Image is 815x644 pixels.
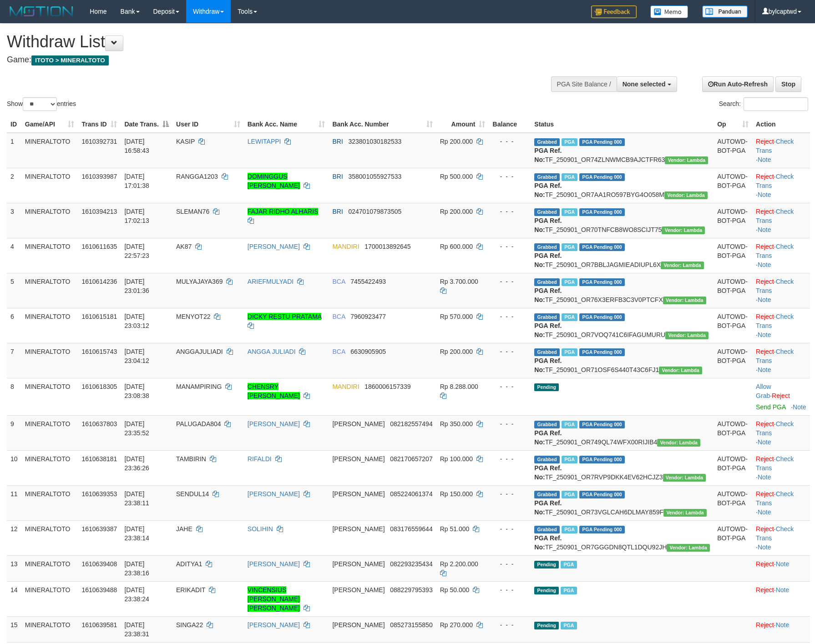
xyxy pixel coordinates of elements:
[248,455,272,463] a: RIFALDI
[591,5,637,18] img: Feedback.jpg
[81,208,117,215] span: 1610394213
[350,348,386,355] span: Copy 6630905905 to clipboard
[21,450,78,485] td: MINERALTOTO
[332,243,359,250] span: MANDIRI
[440,383,478,390] span: Rp 8.288.000
[756,420,794,437] a: Check Trans
[492,454,527,463] div: - - -
[776,560,790,568] a: Note
[248,560,300,568] a: [PERSON_NAME]
[31,55,109,65] span: ITOTO > MINERALTOTO
[23,97,57,111] select: Showentries
[364,243,410,250] span: Copy 1700013892645 to clipboard
[531,520,714,555] td: TF_250901_OR7GGGDN8QTL1DQU92JH
[21,343,78,378] td: MINERALTOTO
[561,561,577,569] span: Marked by bylanggota2
[661,262,704,269] span: Vendor URL: https://order7.1velocity.biz
[617,76,677,92] button: None selected
[579,208,625,216] span: PGA Pending
[756,278,794,294] a: Check Trans
[714,415,752,450] td: AUTOWD-BOT-PGA
[332,138,343,145] span: BRI
[440,278,478,285] span: Rp 3.700.000
[579,243,625,251] span: PGA Pending
[364,383,410,390] span: Copy 1860006157339 to clipboard
[756,208,774,215] a: Reject
[124,420,149,437] span: [DATE] 23:35:52
[81,313,117,320] span: 1610615181
[534,173,560,181] span: Grabbed
[562,421,577,428] span: Marked by bylanggota2
[714,520,752,555] td: AUTOWD-BOT-PGA
[531,133,714,168] td: TF_250901_OR74ZLNWMCB9AJCTFR63
[81,173,117,180] span: 1610393987
[752,308,810,343] td: · ·
[348,173,401,180] span: Copy 358001055927533 to clipboard
[659,367,702,374] span: Vendor URL: https://order7.1velocity.biz
[756,138,794,154] a: Check Trans
[440,348,473,355] span: Rp 200.000
[714,133,752,168] td: AUTOWD-BOT-PGA
[534,217,562,233] b: PGA Ref. No:
[124,348,149,364] span: [DATE] 23:04:12
[756,490,794,507] a: Check Trans
[752,168,810,203] td: · ·
[714,203,752,238] td: AUTOWD-BOT-PGA
[756,383,772,399] span: ·
[662,226,705,234] span: Vendor URL: https://order7.1velocity.biz
[714,238,752,273] td: AUTOWD-BOT-PGA
[248,525,273,533] a: SOLIHIN
[531,485,714,520] td: TF_250901_OR73VGLCAH6DLMAY859F
[332,348,345,355] span: BCA
[492,347,527,356] div: - - -
[7,97,76,111] label: Show entries
[752,133,810,168] td: · ·
[440,208,473,215] span: Rp 200.000
[348,138,401,145] span: Copy 323801030182533 to clipboard
[756,313,774,320] a: Reject
[492,524,527,533] div: - - -
[81,383,117,390] span: 1610618305
[7,33,534,51] h1: Withdraw List
[124,490,149,507] span: [DATE] 23:38:11
[756,313,794,329] a: Check Trans
[492,172,527,181] div: - - -
[21,581,78,616] td: MINERALTOTO
[332,490,385,498] span: [PERSON_NAME]
[667,544,710,552] span: Vendor URL: https://order7.1velocity.biz
[248,208,319,215] a: FAJAR RIDHO ALHARIS
[579,313,625,321] span: PGA Pending
[7,415,21,450] td: 9
[562,243,577,251] span: Marked by bylanggota2
[124,455,149,472] span: [DATE] 23:36:26
[7,343,21,378] td: 7
[752,203,810,238] td: · ·
[531,343,714,378] td: TF_250901_OR71OSF6S440T43C6FJ1
[776,586,790,594] a: Note
[390,490,432,498] span: Copy 085224061374 to clipboard
[650,5,688,18] img: Button%20Memo.svg
[758,261,771,268] a: Note
[562,526,577,533] span: Marked by bylanggota2
[534,499,562,516] b: PGA Ref. No:
[7,485,21,520] td: 11
[492,242,527,251] div: - - -
[752,273,810,308] td: · ·
[758,331,771,338] a: Note
[81,243,117,250] span: 1610611635
[752,555,810,581] td: ·
[124,208,149,224] span: [DATE] 17:02:13
[7,555,21,581] td: 13
[81,138,117,145] span: 1610392731
[176,455,206,463] span: TAMBIRIN
[332,313,345,320] span: BCA
[562,173,577,181] span: Marked by bylanggota2
[534,526,560,533] span: Grabbed
[248,138,281,145] a: LEWITAPPI
[440,313,473,320] span: Rp 570.000
[714,308,752,343] td: AUTOWD-BOT-PGA
[758,543,771,551] a: Note
[21,133,78,168] td: MINERALTOTO
[562,313,577,321] span: Marked by bylanggota2
[714,273,752,308] td: AUTOWD-BOT-PGA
